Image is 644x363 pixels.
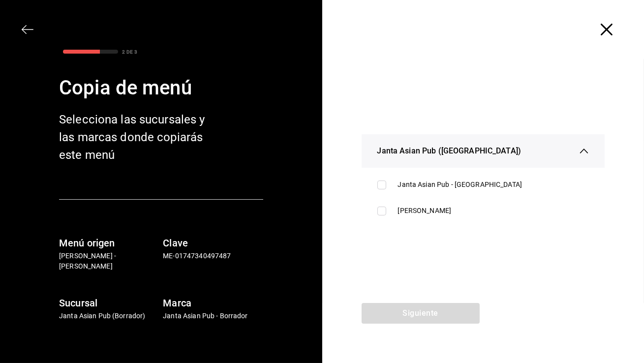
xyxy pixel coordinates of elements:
[377,145,521,157] span: Janta Asian Pub ([GEOGRAPHIC_DATA])
[59,235,159,251] h6: Menú origen
[398,206,589,216] div: [PERSON_NAME]
[59,73,263,103] div: Copia de menú
[59,251,159,272] p: [PERSON_NAME] - [PERSON_NAME]
[163,251,263,261] p: ME-01747340497487
[398,180,589,190] div: Janta Asian Pub - [GEOGRAPHIC_DATA]
[59,295,159,311] h6: Sucursal
[163,235,263,251] h6: Clave
[122,48,137,56] div: 2 DE 3
[59,311,159,321] p: Janta Asian Pub (Borrador)
[163,295,263,311] h6: Marca
[163,311,263,321] p: Janta Asian Pub - Borrador
[59,111,216,164] div: Selecciona las sucursales y las marcas donde copiarás este menú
